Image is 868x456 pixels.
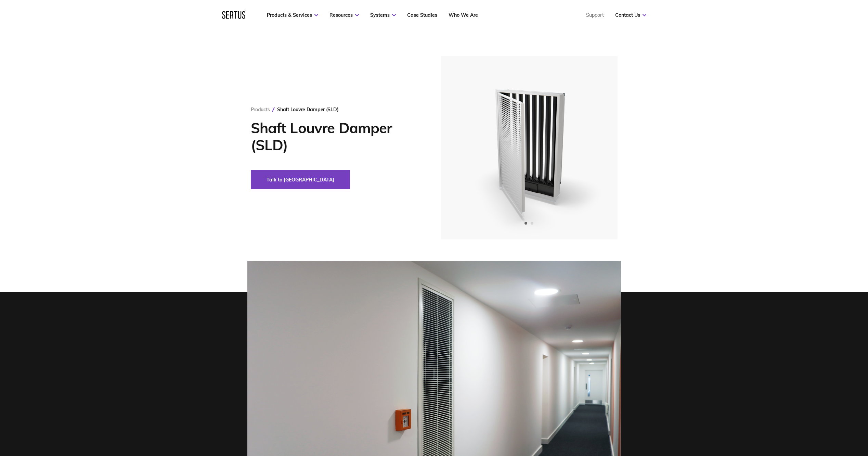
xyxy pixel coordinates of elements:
a: Support [586,12,604,18]
a: Products & Services [267,12,318,18]
a: Products [251,106,270,113]
a: Contact Us [615,12,646,18]
a: Who We Are [449,12,478,18]
span: Go to slide 2 [531,222,533,225]
h1: Shaft Louvre Damper (SLD) [251,119,420,154]
a: Systems [370,12,396,18]
a: Case Studies [407,12,437,18]
a: Resources [329,12,359,18]
button: Talk to [GEOGRAPHIC_DATA] [251,170,350,189]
